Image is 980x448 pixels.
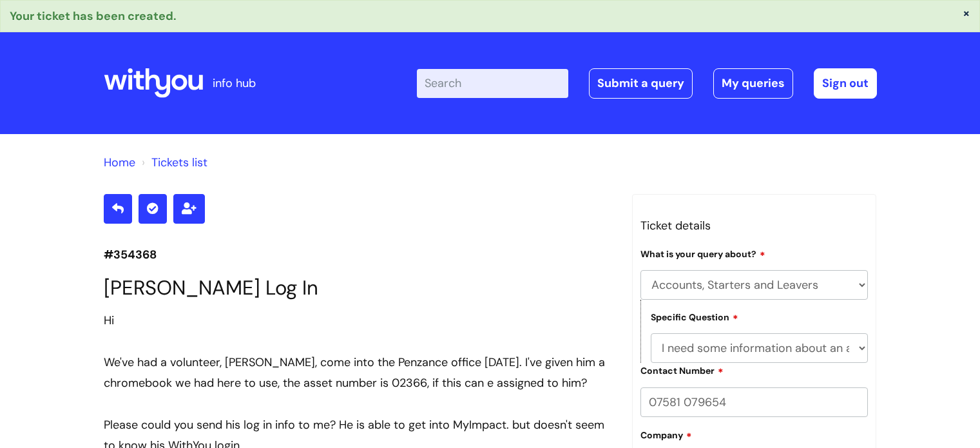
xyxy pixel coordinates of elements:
label: Contact Number [640,364,724,376]
div: Hi [104,310,613,331]
p: #354368 [104,244,613,265]
p: info hub [213,73,256,93]
h3: Ticket details [640,215,869,236]
a: Submit a query [589,68,693,98]
button: × [963,7,970,19]
h1: [PERSON_NAME] Log In [104,276,613,300]
a: My queries [713,68,793,98]
li: Solution home [104,152,135,173]
a: Home [104,155,135,170]
label: What is your query about? [640,247,765,260]
label: Company [640,428,692,441]
a: Tickets list [151,155,207,170]
div: We've had a volunteer, [PERSON_NAME], come into the Penzance office [DATE]. I've given him a chro... [104,352,613,394]
label: Specific Question [651,310,738,323]
li: Tickets list [139,152,207,173]
a: Sign out [814,68,877,98]
input: Search [417,69,568,97]
div: | - [417,68,877,98]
